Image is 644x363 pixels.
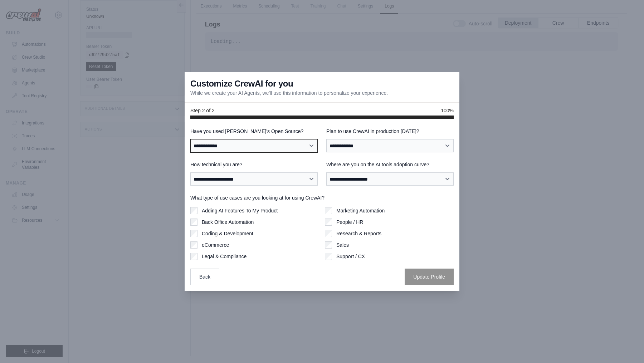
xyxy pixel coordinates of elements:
label: Plan to use CrewAI in production [DATE]? [326,128,454,135]
label: How technical you are? [190,161,318,168]
label: Back Office Automation [202,219,254,226]
label: Adding AI Features To My Product [202,207,278,214]
label: Have you used [PERSON_NAME]'s Open Source? [190,128,318,135]
label: Marketing Automation [336,207,385,214]
label: People / HR [336,219,363,226]
label: What type of use cases are you looking at for using CrewAI? [190,194,454,201]
iframe: Chat Widget [608,329,644,363]
label: eCommerce [202,241,229,249]
p: While we create your AI Agents, we'll use this information to personalize your experience. [190,89,388,97]
h3: Customize CrewAI for you [190,78,293,89]
label: Where are you on the AI tools adoption curve? [326,161,454,168]
div: Chat-Widget [608,329,644,363]
button: Update Profile [405,269,454,285]
label: Support / CX [336,253,365,260]
button: Back [190,269,219,285]
label: Sales [336,241,349,249]
label: Coding & Development [202,230,253,237]
label: Legal & Compliance [202,253,247,260]
span: 100% [441,107,454,114]
span: Step 2 of 2 [190,107,215,114]
label: Research & Reports [336,230,381,237]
